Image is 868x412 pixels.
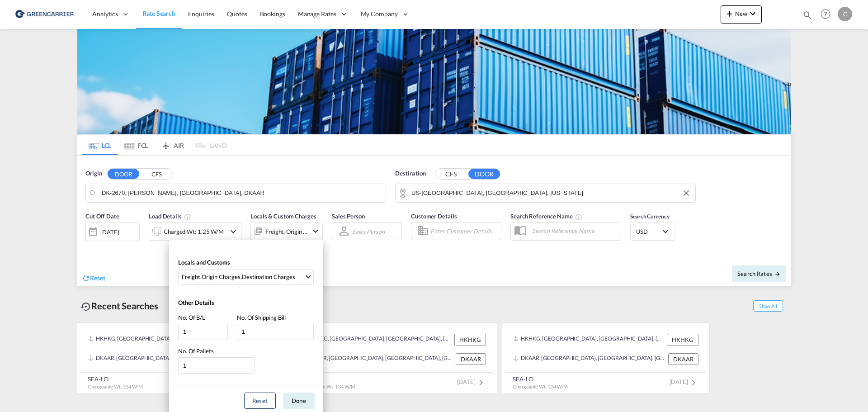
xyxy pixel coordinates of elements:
span: No. Of B/L [178,314,205,321]
span: Locals and Customs [178,259,230,266]
span: , , [182,273,304,281]
div: Origin Charges [202,273,241,281]
input: No. Of Pallets [178,357,255,374]
span: No. Of Shipping Bill [237,314,286,321]
input: No. Of Shipping Bill [237,324,314,340]
button: Done [283,393,315,409]
span: No. Of Pallets [178,347,214,355]
span: Other Details [178,299,214,306]
md-select: Select Locals and Customs: Freight, Origin Charges, Destination Charges [178,269,314,285]
div: Freight [182,273,200,281]
input: No. Of B/L [178,324,228,340]
div: Destination Charges [242,273,295,281]
button: Reset [244,393,276,409]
